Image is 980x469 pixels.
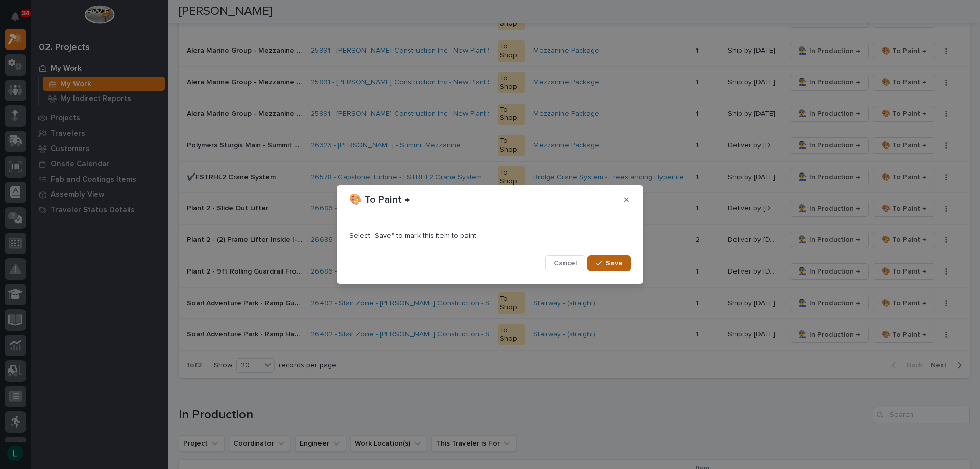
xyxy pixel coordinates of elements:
p: Select "Save" to mark this item to paint. [349,232,631,240]
p: 🎨 To Paint → [349,193,410,206]
span: Cancel [554,259,577,268]
span: Save [606,259,623,268]
button: Cancel [545,255,585,271]
button: Save [587,255,631,271]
